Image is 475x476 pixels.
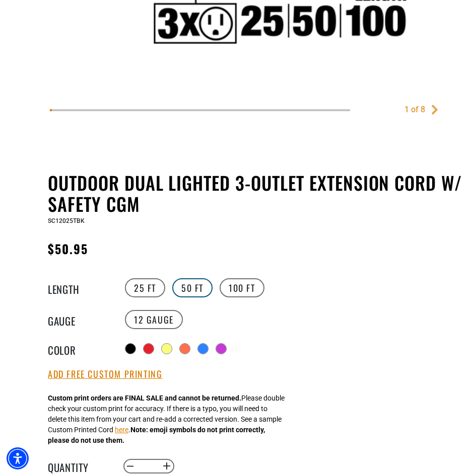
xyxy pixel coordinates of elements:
legend: Color [48,342,98,355]
label: Quantity [48,459,98,472]
label: 100 FT [220,278,264,297]
label: 25 FT [125,278,165,297]
button: Add Free Custom Printing [48,369,162,380]
strong: Note: emoji symbols do not print correctly, please do not use them. [48,426,265,444]
label: 50 FT [172,278,213,297]
label: 12 Gauge [125,310,183,329]
div: 1 of 8 [404,104,425,116]
strong: Custom print orders are FINAL SALE and cannot be returned. [48,394,241,402]
div: Please double check your custom print for accuracy. If there is a typo, you will need to delete t... [48,393,285,446]
span: $50.95 [48,240,88,258]
div: Accessibility Menu [7,447,29,469]
button: here [115,425,128,435]
h1: Outdoor Dual Lighted 3-Outlet Extension Cord w/ Safety CGM [48,172,467,214]
legend: Gauge [48,313,98,326]
legend: Length [48,281,98,294]
a: Next [430,105,440,115]
span: SC12025TBK [48,217,85,224]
